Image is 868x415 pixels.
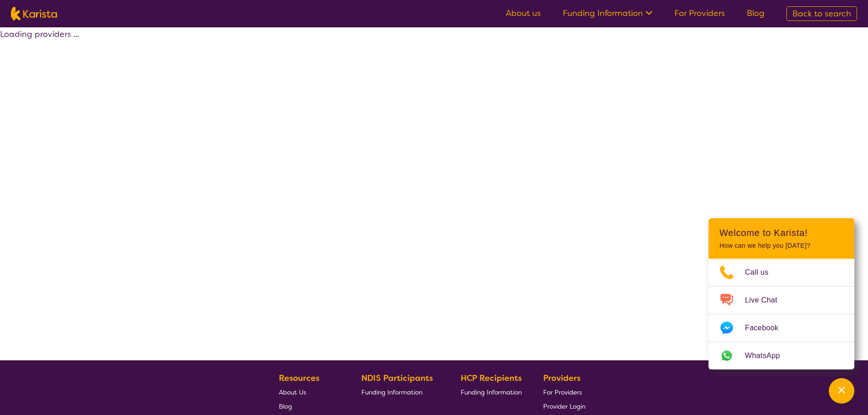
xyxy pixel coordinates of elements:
[745,266,780,279] span: Call us
[279,399,340,413] a: Blog
[279,402,292,410] span: Blog
[719,242,843,250] p: How can we help you [DATE]?
[709,259,854,369] ul: Choose channel
[543,402,586,410] span: Provider Login
[745,349,791,363] span: WhatsApp
[279,385,340,399] a: About Us
[361,373,433,384] b: NDIS Participants
[829,378,854,404] button: Channel Menu
[674,8,725,19] a: For Providers
[461,385,522,399] a: Funding Information
[543,385,586,399] a: For Providers
[709,342,854,369] a: Web link opens in a new tab.
[563,8,652,19] a: Funding Information
[747,8,765,19] a: Blog
[543,399,586,413] a: Provider Login
[361,388,422,396] span: Funding Information
[745,293,788,307] span: Live Chat
[461,373,522,384] b: HCP Recipients
[361,385,440,399] a: Funding Information
[279,388,306,396] span: About Us
[786,6,857,21] a: Back to search
[719,227,843,238] h2: Welcome to Karista!
[11,7,57,20] img: Karista logo
[792,8,851,19] span: Back to search
[709,218,854,369] div: Channel Menu
[745,321,789,335] span: Facebook
[506,8,541,19] a: About us
[279,373,319,384] b: Resources
[543,373,580,384] b: Providers
[461,388,522,396] span: Funding Information
[543,388,582,396] span: For Providers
